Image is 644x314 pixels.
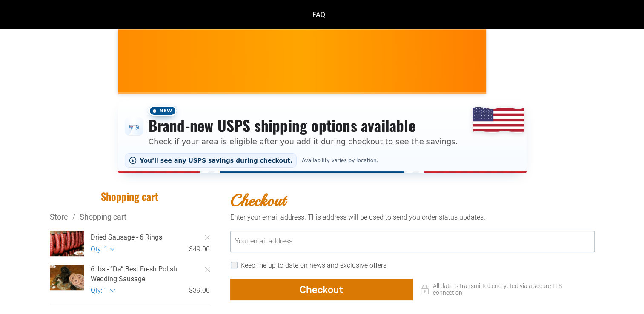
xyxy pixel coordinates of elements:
[149,116,458,135] h3: Brand-new USPS shipping options available
[118,100,527,173] div: Shipping options announcement
[50,211,210,222] div: Breadcrumbs
[80,212,126,221] a: Shopping cart
[140,157,293,164] span: You’ll see any USPS savings during checkout.
[115,245,210,254] div: $49.00
[230,279,412,300] button: Checkout
[199,229,216,246] a: Remove Item
[149,106,177,116] span: New
[230,213,595,222] div: Enter your email address. This address will be used to send you order status updates.
[230,231,595,252] input: Your email address
[230,190,595,211] h2: Checkout
[300,3,338,26] a: FAQ
[149,136,458,147] p: Check if your area is eligible after you add it during checkout to see the savings.
[240,261,386,269] label: Keep me up to date on news and exclusive offers
[91,265,210,284] a: 6 lbs - “Da” Best Fresh Polish Wedding Sausage
[91,233,210,242] a: Dried Sausage - 6 Rings
[300,157,380,163] span: Availability varies by location.
[68,212,80,221] span: /
[50,212,68,221] a: Store
[412,279,595,300] div: All data is transmitted encrypted via a secure TLS connection
[50,190,210,203] h1: Shopping cart
[199,261,216,278] a: Remove Item
[115,286,210,295] div: $39.00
